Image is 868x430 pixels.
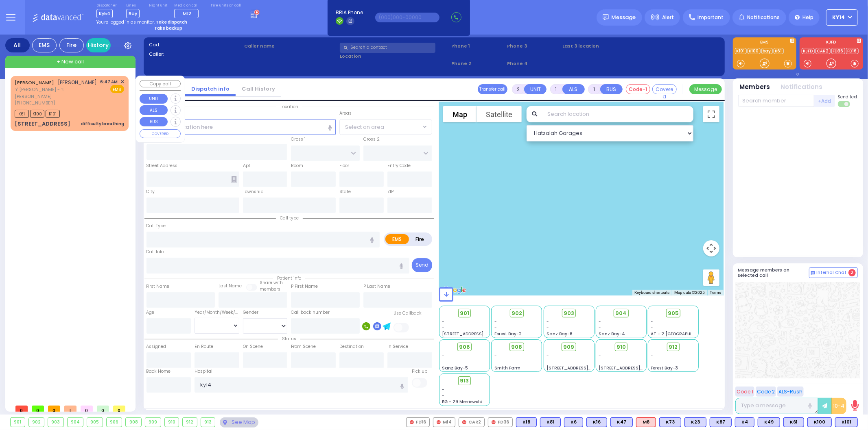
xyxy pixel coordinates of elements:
[783,417,804,427] div: BLS
[617,343,626,351] span: 910
[146,309,155,316] label: Age
[15,79,54,86] a: [PERSON_NAME]
[363,283,390,290] label: P Last Name
[219,283,242,289] label: Last Name
[5,38,30,52] div: All
[564,417,583,427] div: K6
[809,267,858,278] button: Internal Chat 2
[659,417,681,427] div: K73
[97,406,109,412] span: 0
[838,100,851,108] label: Turn off text
[807,417,832,427] div: BLS
[96,9,113,18] span: Ky54
[291,136,306,143] label: Cross 1
[363,136,380,143] label: Cross 2
[340,43,435,53] input: Search a contact
[211,3,241,8] label: Fire units on call
[345,123,384,131] span: Select an area
[492,420,496,424] img: red-radio-icon.svg
[599,325,601,331] span: -
[15,406,28,412] span: 0
[32,406,44,412] span: 0
[740,83,770,92] button: Members
[220,417,258,428] div: See map
[758,417,780,427] div: K49
[540,417,561,427] div: BLS
[599,365,676,371] span: [STREET_ADDRESS][PERSON_NAME]
[710,417,732,427] div: K87
[651,365,678,371] span: Forest Bay-3
[758,417,780,427] div: BLS
[244,43,337,50] label: Caller name
[547,359,549,365] span: -
[64,406,77,412] span: 1
[406,417,430,427] div: FD16
[15,110,29,118] span: K61
[459,343,470,351] span: 906
[817,270,847,276] span: Internal Chat
[48,406,60,412] span: 0
[156,19,187,25] strong: Take dispatch
[201,418,215,427] div: 913
[738,95,814,107] input: Search member
[15,120,70,128] div: [STREET_ADDRESS]
[442,399,488,405] span: BG - 29 Merriewold S.
[339,163,349,169] label: Floor
[412,258,432,272] button: Send
[437,420,441,424] img: red-radio-icon.svg
[735,417,754,427] div: K4
[651,319,654,325] span: -
[507,43,560,50] span: Phone 3
[547,325,549,331] span: -
[146,223,166,229] label: Call Type
[651,325,654,331] span: -
[689,84,722,94] button: Message
[564,343,575,351] span: 909
[273,275,305,281] span: Patient info
[140,94,168,104] button: UNIT
[149,41,242,48] label: Cad:
[195,343,213,350] label: En Route
[59,38,84,52] div: Fire
[195,368,212,375] label: Hospital
[802,48,815,54] a: KJFD
[149,51,242,58] label: Caller:
[48,418,63,427] div: 903
[46,110,60,118] span: K101
[460,377,469,385] span: 913
[57,58,84,66] span: + New call
[636,417,656,427] div: ALS KJ
[494,365,520,371] span: Smith Farm
[659,417,681,427] div: BLS
[835,417,858,427] div: BLS
[441,285,468,295] img: Google
[291,163,303,169] label: Room
[336,9,363,16] span: BRIA Phone
[195,377,408,393] input: Search hospital
[703,106,719,122] button: Toggle fullscreen view
[146,368,171,375] label: Back Home
[451,60,504,67] span: Phone 2
[451,43,504,50] span: Phone 1
[387,189,394,195] label: ZIP
[409,234,431,244] label: Fire
[781,83,823,92] button: Notifications
[494,319,497,325] span: -
[547,353,549,359] span: -
[195,309,239,316] div: Year/Month/Week/Day
[291,283,318,290] label: P First Name
[684,417,706,427] div: BLS
[564,309,574,317] span: 903
[243,343,263,350] label: On Scene
[783,417,804,427] div: K61
[662,14,674,21] span: Alert
[586,417,607,427] div: BLS
[516,417,537,427] div: BLS
[243,309,258,316] label: Gender
[126,9,140,18] span: Bay
[562,84,585,94] button: ALS
[494,325,497,331] span: -
[58,79,97,86] span: [PERSON_NAME]
[339,189,351,195] label: State
[800,40,863,46] label: KJFD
